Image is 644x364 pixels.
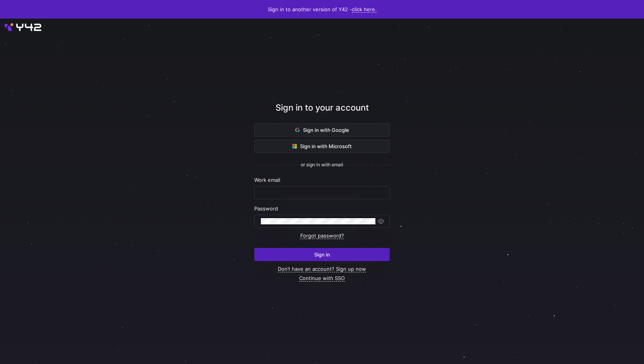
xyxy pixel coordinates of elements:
[300,232,344,239] a: Forgot password?
[278,266,366,272] a: Don’t have an account? Sign up now
[295,127,349,133] span: Sign in with Google
[254,248,390,261] button: Sign in
[254,140,390,153] button: Sign in with Microsoft
[292,143,352,149] span: Sign in with Microsoft
[254,123,390,137] button: Sign in with Google
[314,251,330,258] span: Sign in
[254,177,280,183] span: Work email
[254,205,278,212] span: Password
[299,275,345,282] a: Continue with SSO
[254,101,390,123] div: Sign in to your account
[352,6,377,13] a: click here.
[301,162,343,167] span: or sign in with email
